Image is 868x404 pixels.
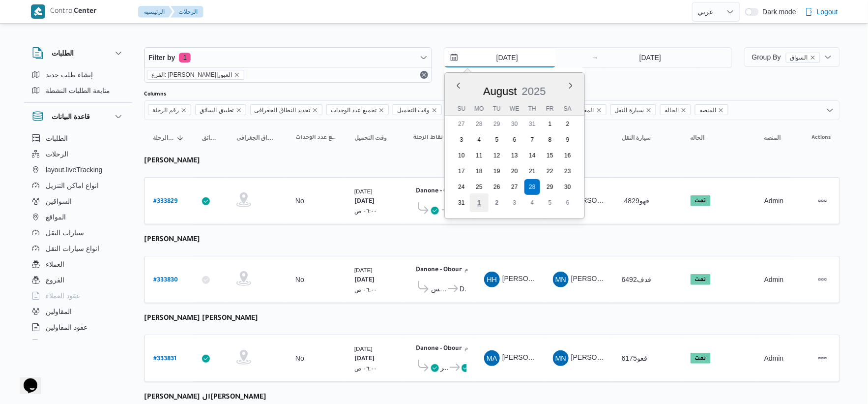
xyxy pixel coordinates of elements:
div: day-17 [454,163,469,179]
button: Remove وقت التحميل from selection in this group [432,107,437,113]
div: day-18 [471,163,487,179]
div: day-30 [560,179,576,195]
div: day-3 [454,132,469,148]
div: قاعدة البيانات [24,130,132,343]
span: Actions [812,134,831,142]
div: day-5 [489,132,505,148]
span: قعو6175 [622,354,647,362]
span: المواقع [46,211,66,223]
iframe: chat widget [10,365,41,394]
button: المواقع [28,209,128,225]
span: وقت التحميل [397,105,430,116]
span: تجميع عدد الوحدات [331,105,376,116]
div: day-11 [471,148,487,163]
div: Th [524,102,540,116]
div: Mahmood Ashraf Hassan Alaioah Mtbolai [484,350,500,366]
button: انواع سيارات النقل [28,241,128,256]
b: # 333831 [153,356,176,363]
span: Group By السواق [752,53,820,61]
button: Group Byالسواقremove selected entity [744,47,840,67]
span: سيارة النقل [622,134,651,142]
div: day-16 [560,148,576,163]
button: تحديد النطاق الجغرافى [232,130,282,146]
small: [DATE] [354,345,373,352]
button: سيارات النقل [28,225,128,241]
button: عقود العملاء [28,288,128,304]
button: الرئيسيه [138,6,173,18]
div: day-29 [489,116,505,132]
input: Press the down key to enter a popover containing a calendar. Press the escape key to close the po... [444,48,556,67]
div: day-15 [542,148,558,163]
button: إنشاء طلب جديد [28,67,128,83]
button: Remove سيارة النقل from selection in this group [646,107,652,113]
span: اجهزة التليفون [46,337,87,349]
button: العملاء [28,256,128,272]
span: Admin [764,276,784,283]
span: سيارة النقل [615,105,644,116]
button: Filter by1 active filters [145,48,432,67]
span: المنصه [764,134,781,142]
div: day-13 [507,148,522,163]
a: #333830 [153,273,178,286]
div: day-4 [471,132,487,148]
div: day-28 [471,116,487,132]
span: تحديد النطاق الجغرافى [250,104,323,115]
div: day-9 [560,132,576,148]
span: انواع اماكن التنزيل [46,180,99,191]
div: Hsham Hussain Abadallah Abadaljwad [484,272,500,287]
div: day-26 [489,179,505,195]
div: Button. Open the month selector. August is currently selected. [483,85,518,98]
div: day-19 [489,163,505,179]
span: سيارة النقل [610,104,656,115]
span: تطبيق السائق [202,134,219,142]
button: Remove رقم الرحلة from selection in this group [181,107,187,113]
span: MN [555,272,566,287]
div: day-24 [454,179,469,195]
b: Danone - Obour [416,267,462,274]
span: تمت [691,274,711,285]
div: day-1 [470,193,489,212]
button: المقاولين [28,304,128,319]
span: السواقين [46,195,72,207]
div: Su [454,102,469,116]
b: تمت [695,356,706,362]
span: [PERSON_NAME] قلاده [571,275,643,283]
div: No [295,354,304,363]
svg: Sorted in descending order [176,134,184,142]
span: Filter by [148,52,175,63]
span: نقاط الرحلة [413,134,443,142]
span: سيارات النقل [46,227,84,239]
button: Open list of options [826,106,834,114]
div: day-1 [542,116,558,132]
button: السواقين [28,193,128,209]
b: [PERSON_NAME] [PERSON_NAME] [144,315,258,323]
b: [PERSON_NAME] [144,157,200,165]
span: وقت التحميل [354,134,387,142]
span: السواق [790,53,808,62]
button: عقود المقاولين [28,319,128,335]
button: رقم الرحلةSorted in descending order [149,130,188,146]
div: day-6 [560,195,576,211]
span: layout.liveTracking [46,164,102,176]
button: وقت التحميل [350,130,400,146]
button: Remove تحديد النطاق الجغرافى from selection in this group [312,107,318,113]
span: الفرع: [PERSON_NAME]|العبور [151,70,232,79]
a: #333829 [153,194,177,208]
div: day-23 [560,163,576,179]
span: الطلبات [46,132,68,144]
span: المنصه [695,104,728,115]
span: [PERSON_NAME] [PERSON_NAME] [502,354,617,362]
div: day-29 [542,179,558,195]
button: Actions [815,193,831,209]
span: تطبيق السائق [200,105,233,116]
div: month-2025-08 [453,116,577,211]
small: ٠٦:٠٠ ص [354,365,377,372]
span: متابعة الطلبات النشطة [46,85,110,96]
span: Admin [764,354,784,362]
div: day-7 [524,132,540,148]
button: اجهزة التليفون [28,335,128,351]
span: وقت التحميل [393,104,442,115]
button: Remove المقاول from selection in this group [596,107,602,113]
button: layout.liveTracking [28,162,128,178]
